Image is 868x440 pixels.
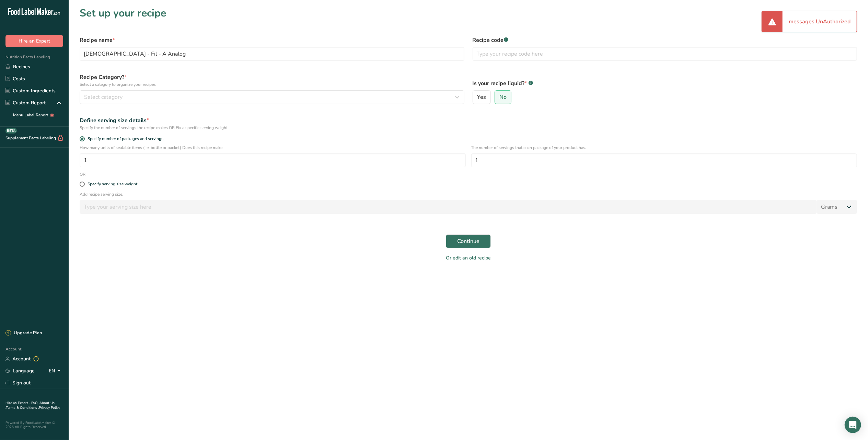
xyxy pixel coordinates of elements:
[39,405,60,410] a: Privacy Policy
[471,144,857,151] p: The number of servings that each package of your product has.
[80,200,817,214] input: Type your serving size here
[31,401,39,405] a: FAQ .
[5,401,55,410] a: About Us .
[49,367,63,375] div: EN
[6,405,39,410] a: Terms & Conditions .
[845,417,861,433] div: Open Intercom Messenger
[499,94,507,101] span: No
[80,47,464,61] input: Type your recipe name here
[80,36,464,44] label: Recipe name
[477,94,486,101] span: Yes
[446,255,491,261] a: Or edit an old recipe
[88,182,137,187] div: Specify serving size weight
[5,421,63,429] div: Powered By FoodLabelMaker © 2025 All Rights Reserved
[76,171,90,177] div: OR
[80,90,464,104] button: Select category
[473,36,857,44] label: Recipe code
[80,81,464,88] p: Select a category to organize your recipes
[80,73,464,88] label: Recipe Category?
[80,5,857,21] h1: Set up your recipe
[80,125,857,131] div: Specify the number of servings the recipe makes OR Fix a specific serving weight
[5,401,30,405] a: Hire an Expert .
[5,330,42,337] div: Upgrade Plan
[5,128,17,134] div: BETA
[85,136,163,141] span: Specify number of packages and servings
[5,99,46,106] div: Custom Report
[473,79,857,88] label: Is your recipe liquid?
[5,365,35,377] a: Language
[84,93,123,101] span: Select category
[5,35,63,47] button: Hire an Expert
[473,47,857,61] input: Type your recipe code here
[457,237,479,245] span: Continue
[783,11,857,32] div: messages.UnAuthorized
[446,234,491,248] button: Continue
[80,191,857,197] p: Add recipe serving size.
[80,144,466,151] p: How many units of sealable items (i.e. bottle or packet) Does this recipe make.
[80,116,857,125] div: Define serving size details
